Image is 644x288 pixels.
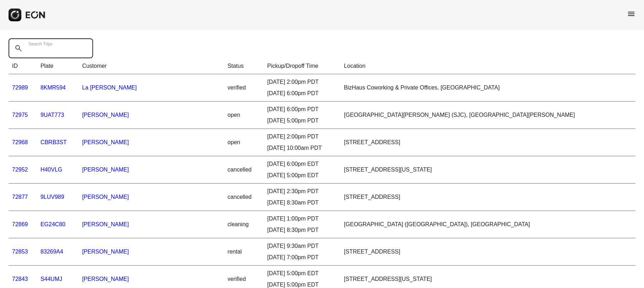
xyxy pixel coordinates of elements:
div: [DATE] 6:00pm PDT [267,89,337,98]
div: [DATE] 5:00pm EDT [267,171,337,180]
th: Plate [37,58,79,74]
a: 9LUV989 [40,194,64,200]
td: [STREET_ADDRESS] [340,129,635,156]
td: rental [224,238,264,266]
div: [DATE] 5:00pm EDT [267,269,337,278]
div: [DATE] 9:30am PDT [267,242,337,250]
a: 72975 [12,112,28,118]
a: [PERSON_NAME] [82,194,129,200]
a: 72877 [12,194,28,200]
a: S44UMJ [40,276,62,282]
th: Customer [79,58,224,74]
a: 72989 [12,85,28,91]
th: Status [224,58,264,74]
td: cancelled [224,156,264,184]
div: [DATE] 2:00pm PDT [267,132,337,141]
div: [DATE] 6:00pm EDT [267,160,337,168]
td: [STREET_ADDRESS] [340,238,635,266]
div: [DATE] 8:30pm PDT [267,226,337,234]
a: [PERSON_NAME] [82,139,129,145]
a: CBRB3ST [40,139,67,145]
div: [DATE] 10:00am PDT [267,144,337,152]
td: cancelled [224,184,264,211]
th: Pickup/Dropoff Time [264,58,340,74]
a: 9UAT773 [40,112,64,118]
td: open [224,102,264,129]
label: Search Trips [28,41,52,47]
a: [PERSON_NAME] [82,221,129,227]
a: La [PERSON_NAME] [82,85,137,91]
td: verified [224,74,264,102]
a: 72952 [12,167,28,173]
a: EG24C80 [40,221,65,227]
div: [DATE] 2:00pm PDT [267,78,337,86]
span: menu [627,10,635,18]
a: [PERSON_NAME] [82,112,129,118]
div: [DATE] 1:00pm PDT [267,214,337,223]
td: [GEOGRAPHIC_DATA] ([GEOGRAPHIC_DATA]), [GEOGRAPHIC_DATA] [340,211,635,238]
a: [PERSON_NAME] [82,276,129,282]
th: Location [340,58,635,74]
a: 8KMR594 [40,85,66,91]
div: [DATE] 8:30am PDT [267,199,337,207]
td: [STREET_ADDRESS] [340,184,635,211]
a: 72869 [12,221,28,227]
a: 72843 [12,276,28,282]
div: [DATE] 7:00pm PDT [267,253,337,262]
td: [STREET_ADDRESS][US_STATE] [340,156,635,184]
div: [DATE] 6:00pm PDT [267,105,337,114]
td: open [224,129,264,156]
td: BizHaus Coworking & Private Offices, [GEOGRAPHIC_DATA] [340,74,635,102]
a: 72853 [12,249,28,255]
td: cleaning [224,211,264,238]
a: [PERSON_NAME] [82,249,129,255]
th: ID [9,58,37,74]
a: [PERSON_NAME] [82,167,129,173]
a: H40VLG [40,167,62,173]
td: [GEOGRAPHIC_DATA][PERSON_NAME] (SJC), [GEOGRAPHIC_DATA][PERSON_NAME] [340,102,635,129]
a: 83269A4 [40,249,63,255]
div: [DATE] 5:00pm PDT [267,116,337,125]
a: 72968 [12,139,28,145]
div: [DATE] 2:30pm PDT [267,187,337,196]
